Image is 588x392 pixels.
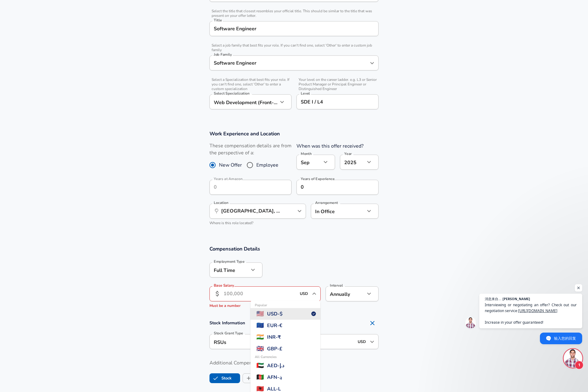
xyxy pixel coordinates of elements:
[315,201,338,205] label: Arrangement
[243,372,266,384] label: Bonus
[214,53,232,56] label: Job Family
[340,155,365,170] div: 2025
[295,207,304,215] button: Open
[256,309,264,318] span: 🇺🇸
[209,142,292,156] label: These compensation details are from the perspective of a:
[356,337,368,346] input: USD
[214,260,245,263] label: Employment Type
[210,372,232,384] label: Stock
[209,77,292,91] span: Select a Specialization that best fits your role. If you can't find one, select 'Other' to enter ...
[209,303,241,308] span: Must be a number
[326,286,365,301] div: Annually
[330,284,343,287] label: Interval
[575,361,583,369] span: 1
[224,286,296,301] input: 100,000
[209,9,379,18] span: Select the title that closest resembles your official title. This should be similar to the title ...
[243,373,275,383] button: BonusBonus
[296,155,322,170] div: Sep
[212,24,376,33] input: Software Engineer
[310,289,318,298] button: Close
[209,373,240,383] button: StockStock
[485,297,502,300] span: 消息来自…
[209,245,379,252] h3: Compensation Details
[209,317,379,329] h4: Stock Information
[214,284,234,287] label: Base Salary
[368,59,376,67] button: Open
[255,303,267,308] span: Popular
[267,322,282,329] span: EUR - €
[366,317,379,329] button: Remove Section
[210,372,221,384] span: Stock
[209,358,379,368] label: Additional Compensation
[256,333,264,342] span: 🇮🇳
[255,355,277,360] span: All Currencies
[256,361,264,370] span: 🇦🇪
[214,331,243,335] label: Stock Grant Type
[219,161,242,169] span: New Offer
[564,349,582,367] div: 开放式聊天
[368,337,376,346] button: Open
[209,262,249,277] div: Full Time
[256,373,264,382] span: 🇦🇫
[554,333,576,344] span: 输入您的回复
[209,94,278,109] div: Web Development (Front-End)
[267,310,283,318] span: USD - $
[301,92,310,95] label: Level
[243,372,254,384] span: Bonus
[298,289,310,299] input: USD
[299,97,376,107] input: L3
[209,130,379,137] h3: Work Experience and Location
[301,152,311,156] label: Month
[256,161,278,169] span: Employee
[267,334,281,341] span: INR - ₹
[209,221,253,225] span: Where is this role located?
[296,143,364,149] label: When was this offer received?
[212,58,367,68] input: Software Engineer
[485,302,577,325] span: Interviewing or negotiating an offer? Check out our negotiation service: Increase in your offer g...
[301,177,334,181] label: Years of Experience
[256,321,264,330] span: 🇪🇺
[256,344,264,353] span: 🇬🇧
[296,180,365,195] input: 7
[267,362,284,369] span: AED - د.إ
[267,374,282,381] span: AFN - ؋
[209,180,278,195] input: 0
[296,77,379,91] span: Your level on the career ladder. e.g. L3 or Senior Product Manager or Principal Engineer or Disti...
[214,177,243,181] label: Years at Amazon
[503,297,530,300] span: [PERSON_NAME]
[214,18,222,22] label: Title
[311,204,356,219] div: In Office
[214,201,228,205] label: Location
[344,152,352,156] label: Year
[209,43,379,52] span: Select a job family that best fits your role. If you can't find one, select 'Other' to enter a cu...
[214,92,249,95] label: Select Specialization
[209,334,249,349] div: RSUs
[267,345,282,352] span: GBP - £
